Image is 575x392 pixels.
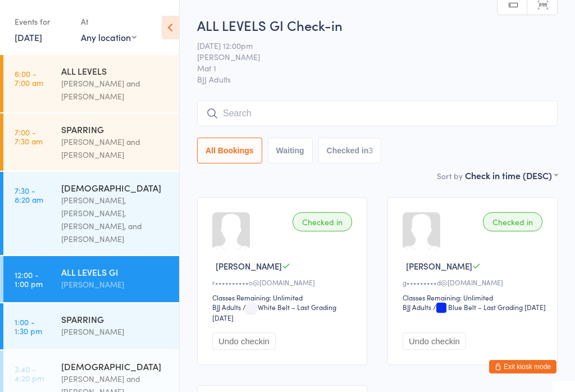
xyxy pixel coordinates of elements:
[61,123,170,135] div: SPARRING
[3,172,179,255] a: 7:30 -8:20 am[DEMOGRAPHIC_DATA][PERSON_NAME], [PERSON_NAME], [PERSON_NAME], and [PERSON_NAME]
[403,302,431,312] div: BJJ Adults
[483,212,542,231] div: Checked in
[61,77,170,103] div: [PERSON_NAME] and [PERSON_NAME]
[197,62,540,74] span: Mat 1
[212,302,241,312] div: BJJ Adults
[403,277,546,287] div: g•••••••••d@[DOMAIN_NAME]
[3,256,179,302] a: 12:00 -1:00 pmALL LEVELS GI[PERSON_NAME]
[212,302,336,322] span: / White Belt – Last Grading [DATE]
[61,135,170,161] div: [PERSON_NAME] and [PERSON_NAME]
[3,303,179,349] a: 1:00 -1:30 pmSPARRING[PERSON_NAME]
[197,74,558,85] span: BJJ Adults
[403,293,546,302] div: Classes Remaining: Unlimited
[61,313,170,325] div: SPARRING
[212,332,276,350] button: Undo checkin
[403,332,466,350] button: Undo checkin
[433,302,546,312] span: / Blue Belt – Last Grading [DATE]
[293,212,352,231] div: Checked in
[61,194,170,245] div: [PERSON_NAME], [PERSON_NAME], [PERSON_NAME], and [PERSON_NAME]
[212,293,355,302] div: Classes Remaining: Unlimited
[197,40,540,51] span: [DATE] 12:00pm
[15,270,43,288] time: 12:00 - 1:00 pm
[61,325,170,338] div: [PERSON_NAME]
[437,170,463,181] label: Sort by
[197,138,262,163] button: All Bookings
[268,138,313,163] button: Waiting
[465,169,558,181] div: Check in time (DESC)
[368,146,373,155] div: 3
[15,317,42,335] time: 1:00 - 1:30 pm
[197,16,558,34] h2: ALL LEVELS GI Check-in
[197,51,540,62] span: [PERSON_NAME]
[197,101,558,126] input: Search
[81,31,136,43] div: Any location
[15,364,44,382] time: 3:40 - 4:20 pm
[216,260,282,272] span: [PERSON_NAME]
[61,181,170,194] div: [DEMOGRAPHIC_DATA]
[212,277,355,287] div: r••••••••••o@[DOMAIN_NAME]
[15,69,43,87] time: 6:00 - 7:00 am
[489,360,556,373] button: Exit kiosk mode
[61,65,170,77] div: ALL LEVELS
[15,127,43,145] time: 7:00 - 7:30 am
[15,186,43,204] time: 7:30 - 8:20 am
[3,55,179,112] a: 6:00 -7:00 amALL LEVELS[PERSON_NAME] and [PERSON_NAME]
[61,278,170,291] div: [PERSON_NAME]
[15,31,42,43] a: [DATE]
[61,360,170,372] div: [DEMOGRAPHIC_DATA]
[406,260,472,272] span: [PERSON_NAME]
[15,12,70,31] div: Events for
[81,12,136,31] div: At
[3,113,179,171] a: 7:00 -7:30 amSPARRING[PERSON_NAME] and [PERSON_NAME]
[318,138,382,163] button: Checked in3
[61,266,170,278] div: ALL LEVELS GI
